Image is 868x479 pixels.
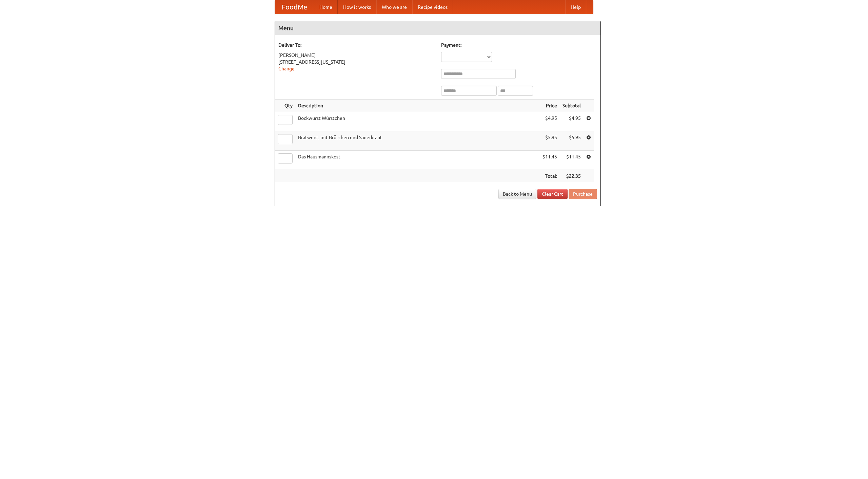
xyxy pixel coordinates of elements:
[498,189,536,199] a: Back to Menu
[295,131,540,151] td: Bratwurst mit Brötchen und Sauerkraut
[412,0,453,14] a: Recipe videos
[278,42,434,48] h5: Deliver To:
[278,52,434,59] div: [PERSON_NAME]
[540,100,560,112] th: Price
[278,66,295,71] a: Change
[278,59,434,65] div: [STREET_ADDRESS][US_STATE]
[275,100,295,112] th: Qty
[540,131,560,151] td: $5.95
[295,100,540,112] th: Description
[314,0,338,14] a: Home
[441,42,597,48] h5: Payment:
[338,0,376,14] a: How it works
[295,112,540,131] td: Bockwurst Würstchen
[560,131,584,151] td: $5.95
[537,189,568,199] a: Clear Cart
[275,21,600,35] h4: Menu
[275,0,314,14] a: FoodMe
[540,170,560,182] th: Total:
[540,151,560,170] td: $11.45
[376,0,412,14] a: Who we are
[560,100,584,112] th: Subtotal
[560,170,584,182] th: $22.35
[560,112,584,131] td: $4.95
[295,151,540,170] td: Das Hausmannskost
[560,151,584,170] td: $11.45
[569,189,597,199] button: Purchase
[540,112,560,131] td: $4.95
[565,0,586,14] a: Help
